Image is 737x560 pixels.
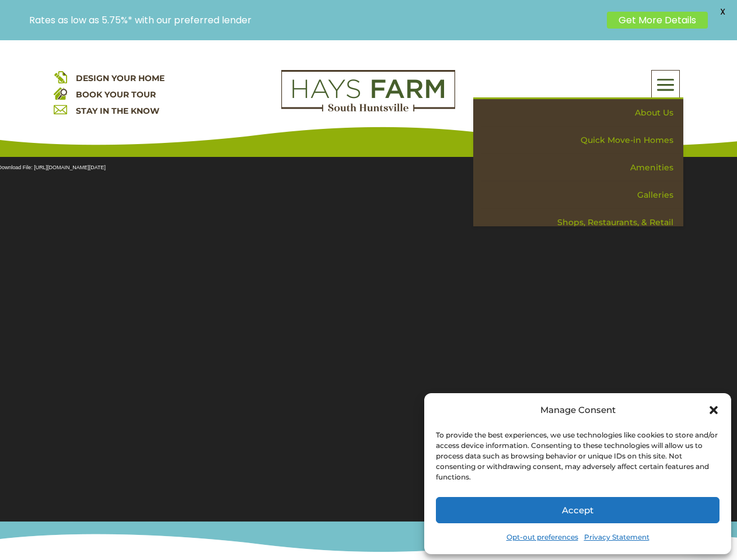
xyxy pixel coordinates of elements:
a: Amenities [481,154,683,181]
p: Rates as low as 5.75%* with our preferred lender [29,15,601,26]
div: Close dialog [708,404,719,416]
button: Accept [436,497,719,523]
a: STAY IN THE KNOW [76,106,159,116]
a: hays farm homes huntsville development [281,104,455,114]
div: Manage Consent [540,402,616,418]
img: Logo [281,70,455,112]
div: To provide the best experiences, we use technologies like cookies to store and/or access device i... [436,430,718,482]
a: Get More Details [607,12,708,29]
span: X [714,3,731,20]
a: Privacy Statement [584,529,649,545]
a: Quick Move-in Homes [481,127,683,154]
a: Galleries [481,181,683,209]
a: About Us [481,99,683,127]
a: DESIGN YOUR HOME [76,73,165,83]
a: Shops, Restaurants, & Retail [481,209,683,236]
a: BOOK YOUR TOUR [76,89,156,100]
img: book your home tour [54,86,67,100]
a: Opt-out preferences [507,529,578,545]
img: design your home [54,70,67,83]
